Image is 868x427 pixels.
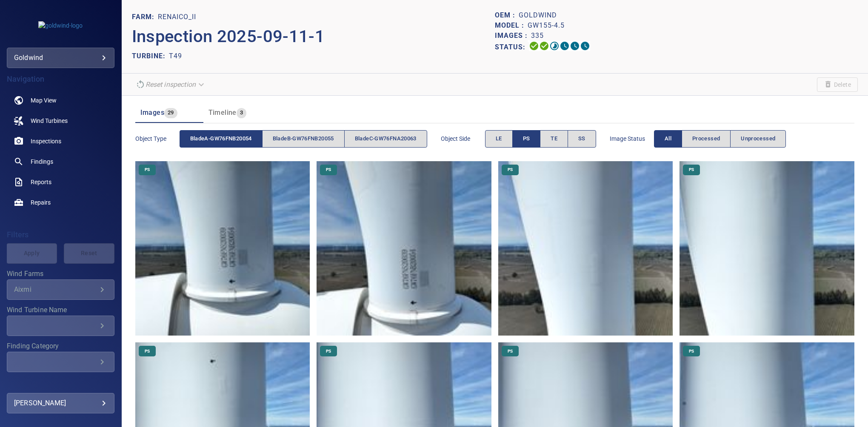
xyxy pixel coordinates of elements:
label: Wind Turbine Name [7,307,114,313]
div: Reset inspection [132,77,209,92]
span: Inspections [31,137,61,145]
p: 335 [531,31,544,41]
label: Wind Farms [7,270,114,277]
span: bladeA-GW76FNB20054 [190,134,252,144]
span: PS [503,167,518,173]
div: goldwind [14,51,107,65]
span: bladeB-GW76FNB20055 [273,134,334,144]
span: PS [684,348,699,354]
p: GW155-4.5 [528,20,565,31]
h4: Filters [7,231,114,239]
svg: Selecting 10% [549,41,560,51]
div: Wind Farms [7,279,114,300]
svg: Classification 0% [580,41,590,51]
a: findings noActive [7,151,114,172]
span: PS [321,348,336,354]
div: Unable to reset the inspection due to your user permissions [132,77,209,92]
p: Goldwind [519,10,557,20]
a: inspections noActive [7,131,114,151]
button: SS [568,130,596,148]
p: FARM: [132,12,158,22]
span: Images [140,108,164,117]
span: All [665,134,671,144]
span: 3 [237,108,246,118]
span: Timeline [208,108,237,117]
span: SS [578,134,585,144]
button: PS [512,130,541,148]
span: Object Side [441,134,485,143]
div: Finding Category [7,352,114,372]
p: Inspection 2025-09-11-1 [132,24,495,49]
span: PS [684,167,699,173]
button: All [654,130,682,148]
span: 29 [164,108,177,118]
h4: Navigation [7,75,114,83]
span: Processed [692,134,720,144]
svg: ML Processing 0% [560,41,570,51]
p: T49 [169,51,182,61]
span: Unprocessed [741,134,775,144]
span: Unable to delete the inspection due to your user permissions [817,77,858,92]
a: map noActive [7,90,114,111]
button: TE [540,130,568,148]
span: PS [523,134,530,144]
span: PS [140,348,155,354]
a: windturbines noActive [7,111,114,131]
p: OEM : [495,10,519,20]
span: bladeC-GW76FNA20063 [355,134,417,144]
span: PS [321,167,336,173]
span: LE [496,134,502,144]
svg: Data Formatted 100% [539,41,549,51]
div: goldwind [7,48,114,68]
p: TURBINE: [132,51,169,61]
a: reports noActive [7,172,114,192]
button: LE [485,130,513,148]
button: Unprocessed [730,130,786,148]
svg: Uploading 100% [529,41,539,51]
button: Processed [682,130,731,148]
em: Reset inspection [146,80,196,88]
div: Aixmi [14,285,97,293]
div: [PERSON_NAME] [14,396,107,410]
button: bladeB-GW76FNB20055 [262,130,345,148]
span: Object type [135,134,180,143]
label: Finding Type [7,379,114,386]
p: Status: [495,41,529,53]
div: objectSide [485,130,596,148]
div: Wind Turbine Name [7,316,114,336]
div: objectType [180,130,427,148]
button: bladeC-GW76FNA20063 [344,130,427,148]
span: Wind Turbines [31,117,68,125]
label: Finding Category [7,343,114,350]
span: Reports [31,178,51,186]
span: PS [503,348,518,354]
p: Renaico_II [158,12,196,22]
img: goldwind-logo [38,21,83,30]
svg: Matching 0% [570,41,580,51]
p: Model : [495,20,528,31]
span: Findings [31,157,53,166]
span: TE [551,134,557,144]
div: imageStatus [654,130,786,148]
button: bladeA-GW76FNB20054 [180,130,263,148]
a: repairs noActive [7,192,114,213]
span: Image Status [610,134,654,143]
p: Images : [495,31,531,41]
span: PS [140,167,155,173]
span: Map View [31,96,57,105]
span: Repairs [31,198,51,207]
